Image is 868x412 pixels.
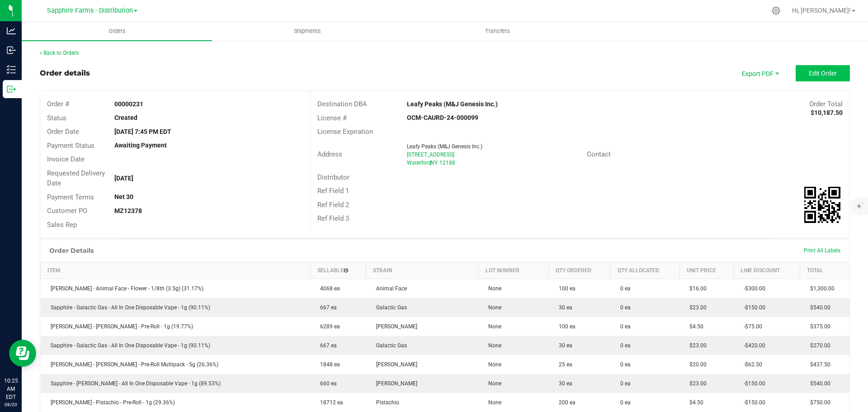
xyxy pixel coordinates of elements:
[792,7,851,14] span: Hi, [PERSON_NAME]!
[685,304,707,311] span: $23.00
[549,262,611,279] th: Qty Ordered
[739,304,765,311] span: -$150.00
[49,247,94,254] h1: Order Details
[47,114,66,122] span: Status
[685,285,707,292] span: $16.00
[806,380,830,387] span: $540.00
[616,380,631,387] span: 0 ea
[316,399,343,406] span: 18712 ea
[310,262,366,279] th: Sellable
[806,342,830,349] span: $270.00
[317,173,349,181] span: Distributor
[616,323,631,330] span: 0 ea
[47,100,69,108] span: Order #
[47,128,79,136] span: Order Date
[114,207,142,214] strong: MZ12378
[316,304,337,311] span: 667 ea
[554,342,572,349] span: 30 ea
[22,22,212,41] a: Orders
[40,50,79,56] a: Back to Orders
[587,150,611,158] span: Contact
[9,340,36,367] iframe: Resource center
[46,285,203,292] span: [PERSON_NAME] - Animal Face - Flower - 1/8th (3.5g) (31.17%)
[610,262,679,279] th: Qty Allocated
[114,175,133,182] strong: [DATE]
[407,100,498,108] strong: Leafy Peaks (M&J Genesis Inc.)
[806,323,830,330] span: $375.00
[739,342,765,349] span: -$420.00
[317,150,342,158] span: Address
[316,323,340,330] span: 6289 ea
[734,262,800,279] th: Line Discount
[554,361,572,368] span: 25 ea
[804,187,840,223] qrcode: 00000231
[429,160,430,166] span: ,
[739,323,762,330] span: -$75.00
[739,399,765,406] span: -$150.00
[46,323,193,330] span: [PERSON_NAME] - [PERSON_NAME] - Pre-Roll - 1g (19.77%)
[316,361,340,368] span: 1848 ea
[372,342,407,349] span: Galactic Gas
[685,342,707,349] span: $23.00
[4,401,18,408] p: 08/20
[46,342,210,349] span: Sapphire - Galactic Gas - All In One Disposable Vape - 1g (90.11%)
[806,361,830,368] span: $437.50
[796,65,850,81] button: Edit Order
[317,187,349,195] span: Ref Field 1
[616,399,631,406] span: 0 ea
[685,361,707,368] span: $20.00
[40,68,90,79] div: Order details
[316,285,340,292] span: 4068 ea
[685,380,707,387] span: $23.00
[47,142,94,150] span: Payment Status
[439,160,455,166] span: 12188
[372,323,417,330] span: [PERSON_NAME]
[47,169,105,188] span: Requested Delivery Date
[484,285,501,292] span: None
[484,399,501,406] span: None
[41,262,311,279] th: Item
[4,377,18,401] p: 10:25 AM EDT
[47,221,77,229] span: Sales Rep
[47,207,87,215] span: Customer PO
[616,304,631,311] span: 0 ea
[317,128,373,136] span: License Expiration
[616,361,631,368] span: 0 ea
[47,193,94,201] span: Payment Terms
[407,152,454,158] span: [STREET_ADDRESS]
[430,160,438,166] span: NY
[282,27,333,35] span: Shipments
[7,46,16,55] inline-svg: Inbound
[484,304,501,311] span: None
[46,380,221,387] span: Sapphire - [PERSON_NAME] - All In One Disposable Vape - 1g (89.53%)
[7,85,16,94] inline-svg: Outbound
[366,262,479,279] th: Strain
[809,100,843,108] span: Order Total
[554,285,576,292] span: 100 ea
[484,380,501,387] span: None
[806,285,835,292] span: $1,300.00
[47,7,133,14] span: Sapphire Farms - Distribution
[685,399,703,406] span: $4.50
[616,342,631,349] span: 0 ea
[372,285,407,292] span: Animal Face
[372,380,417,387] span: [PERSON_NAME]
[800,262,850,279] th: Total
[47,155,85,163] span: Invoice Date
[554,399,576,406] span: 200 ea
[484,361,501,368] span: None
[407,143,482,150] span: Leafy Peaks (M&J Genesis Inc.)
[478,262,548,279] th: Lot Number
[317,214,349,223] span: Ref Field 3
[616,285,631,292] span: 0 ea
[554,304,572,311] span: 30 ea
[679,262,733,279] th: Unit Price
[7,65,16,74] inline-svg: Inventory
[811,109,843,116] strong: $10,187.50
[739,361,762,368] span: -$62.50
[739,380,765,387] span: -$150.00
[804,187,840,223] img: Scan me!
[316,342,337,349] span: 667 ea
[739,285,765,292] span: -$300.00
[484,323,501,330] span: None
